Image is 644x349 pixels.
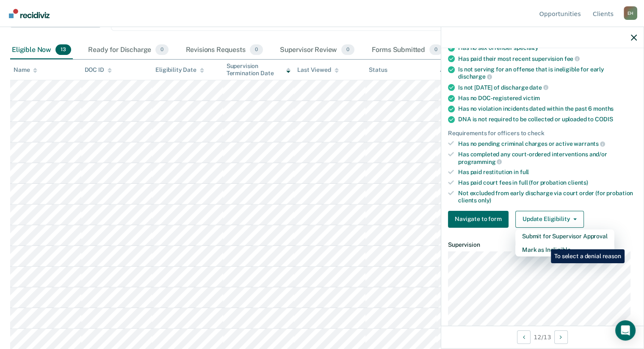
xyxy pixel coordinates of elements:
span: 0 [341,44,354,55]
div: Is not [DATE] of discharge [458,84,637,91]
div: E H [624,6,637,20]
div: Has no DOC-registered [458,95,637,102]
a: Navigate to form link [448,211,512,228]
div: DNA is not required to be collected or uploaded to [458,116,637,123]
button: Next Opportunity [554,330,568,344]
span: full [520,169,529,175]
div: Has no pending criminal charges or active [458,140,637,147]
div: 12 / 13 [441,326,644,348]
span: victim [523,95,540,101]
span: only) [478,197,491,204]
span: months [593,105,614,112]
div: Eligibility Date [155,66,204,74]
button: Update Eligibility [515,211,584,228]
div: DOC ID [85,66,112,74]
div: Forms Submitted [370,41,444,60]
span: discharge [458,73,492,80]
button: Navigate to form [448,211,509,228]
div: Has paid their most recent supervision [458,55,637,63]
div: Name [14,66,37,74]
div: Has no violation incidents dated within the past 6 [458,105,637,112]
span: CODIS [595,116,613,123]
span: date [529,84,548,91]
span: 0 [429,44,442,55]
button: Profile dropdown button [624,6,637,20]
span: warrants [574,140,605,147]
span: clients) [568,179,588,186]
div: Has paid restitution in [458,169,637,176]
img: Recidiviz [9,9,50,18]
div: Supervisor Review [278,41,357,60]
div: Is not serving for an offense that is ineligible for early [458,66,637,80]
div: Has completed any court-ordered interventions and/or [458,151,637,165]
div: Assigned to [440,66,480,74]
div: Status [369,66,387,74]
div: Eligible Now [10,41,73,60]
div: Open Intercom Messenger [615,320,636,341]
span: programming [458,158,502,165]
span: 0 [155,44,169,55]
span: 0 [250,44,263,55]
span: fee [564,55,580,62]
div: Ready for Discharge [86,41,170,60]
button: Mark as Ineligible [515,243,614,256]
dt: Supervision [448,241,637,248]
button: Previous Opportunity [517,330,531,344]
span: 13 [55,44,71,55]
div: Has paid court fees in full (for probation [458,179,637,186]
div: Not excluded from early discharge via court order (for probation clients [458,190,637,204]
div: Supervision Termination Date [227,63,291,77]
button: Submit for Supervisor Approval [515,229,614,243]
div: Dropdown Menu [515,229,614,256]
div: Requirements for officers to check [448,130,637,137]
div: Last Viewed [297,66,338,74]
div: Revisions Requests [184,41,264,60]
